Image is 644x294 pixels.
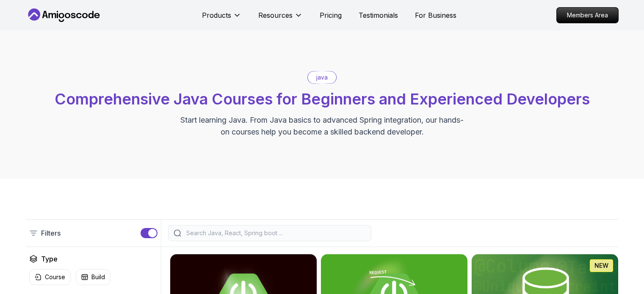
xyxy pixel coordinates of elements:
p: Resources [258,10,293,20]
h2: Type [41,254,58,264]
a: Testimonials [359,10,398,20]
iframe: chat widget [591,241,644,281]
span: Comprehensive Java Courses for Beginners and Experienced Developers [55,90,590,108]
input: Search Java, React, Spring boot ... [185,229,366,237]
p: Filters [41,228,61,238]
p: java [316,73,328,82]
p: Start learning Java. From Java basics to advanced Spring integration, our hands-on courses help y... [180,114,464,138]
a: Pricing [320,10,342,20]
a: Members Area [556,7,619,23]
button: Build [76,269,111,285]
button: Course [29,269,71,285]
p: Members Area [557,8,618,23]
button: Resources [258,10,303,27]
a: For Business [415,10,456,20]
p: Build [91,273,105,281]
p: Products [202,10,231,20]
button: Products [202,10,241,27]
p: Course [45,273,65,281]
